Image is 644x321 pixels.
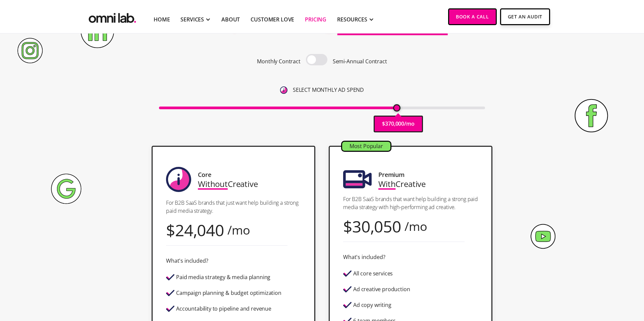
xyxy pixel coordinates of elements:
div: All core services [353,271,393,276]
p: For B2B SaaS brands that want help building a strong paid media strategy with high-performing ad ... [343,195,478,211]
div: Creative [378,179,426,188]
a: Home [154,15,170,23]
div: RESOURCES [337,15,367,23]
span: With [378,178,395,189]
span: Yeah, We Know [337,13,448,34]
p: SELECT MONTHLY AD SPEND [293,85,364,94]
iframe: Chat Widget [523,243,644,321]
a: Book a Call [448,8,497,25]
div: Most Popular [342,142,390,151]
div: Campaign planning & budget optimization [176,290,281,296]
p: Monthly Contract [257,57,300,66]
p: For B2B SaaS brands that just want help building a strong paid media strategy. [166,199,301,215]
a: Customer Love [251,15,294,23]
div: Paid media strategy & media planning [176,274,270,280]
div: SERVICES [180,15,204,23]
img: 6410812402e99d19b372aa32_omni-nav-info.svg [280,86,287,94]
div: What's included? [343,253,385,262]
div: 30,050 [352,222,401,231]
div: Ad copy writing [353,302,391,308]
div: Creative [198,179,258,188]
div: Core [198,170,211,179]
div: /mo [227,226,250,235]
div: $ [343,222,352,231]
p: Semi-Annual Contract [333,57,387,66]
a: Pricing [305,15,326,23]
div: /mo [405,222,427,231]
a: Get An Audit [500,8,550,25]
div: Premium [378,170,405,179]
span: Without [198,178,228,189]
p: 370,000 [385,119,404,128]
div: Ad creative production [353,286,410,292]
div: What's included? [166,256,208,265]
div: $ [166,226,175,235]
p: $ [382,119,385,128]
a: home [87,8,138,25]
div: 24,040 [175,226,224,235]
div: Accountability to pipeline and revenue [176,306,271,312]
img: Omni Lab: B2B SaaS Demand Generation Agency [87,8,138,25]
p: /mo [404,119,415,128]
a: About [221,15,240,23]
